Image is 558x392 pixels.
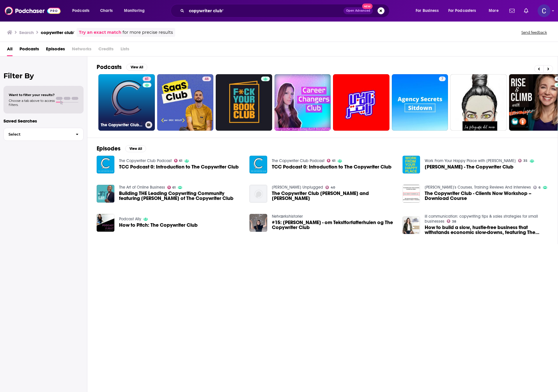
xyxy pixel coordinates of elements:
[9,93,55,97] span: Want to filter your results?
[538,4,550,17] button: Show profile menu
[174,159,183,162] a: 61
[325,186,335,189] a: 40
[15,15,64,20] div: Domain: [DOMAIN_NAME]
[176,4,395,17] div: Search podcasts, credits, & more...
[20,44,39,56] a: Podcasts
[205,76,209,82] span: 46
[507,6,517,16] a: Show notifications dropdown
[97,156,114,173] a: TCC Podcast 0: Introduction to The Copywriter Club
[119,191,243,201] span: Building THE Leading Copywriting Community featuring [PERSON_NAME] of The Copywriter Club
[272,214,303,219] a: Netværkshistorier
[97,185,114,203] img: Building THE Leading Copywriting Community featuring Rob Marsh of The Copywriter Club
[533,186,541,189] a: 6
[22,34,52,38] div: Domain Overview
[125,145,146,152] button: View All
[332,159,335,162] span: 61
[46,44,65,56] a: Episodes
[145,76,149,82] span: 61
[485,6,506,15] button: open menu
[16,34,20,38] img: tab_domain_overview_orange.svg
[97,145,146,152] a: EpisodesView All
[3,118,84,124] p: Saved Searches
[425,225,548,235] a: How to build a slow, hustle-free business that withstands economic slow-downs, featuring The Copy...
[143,77,151,81] a: 61
[98,74,155,131] a: 61The Copywriter Club Podcast
[403,156,420,173] img: Kira Hug - The Copywriter Club
[100,7,113,15] span: Charts
[425,191,548,201] a: The Copywriter Club - Clients Now Workshop – Download Course
[272,191,396,201] a: The Copywriter Club Kira Hug and Rob Marsh
[520,30,549,35] button: Send feedback
[167,186,176,189] a: 61
[121,44,129,56] span: Lists
[447,219,456,223] a: 38
[72,7,89,15] span: Podcasts
[444,6,485,15] button: open menu
[123,29,173,36] span: for more precise results
[97,63,122,71] h2: Podcasts
[272,185,323,190] a: Adil Amarsi Unplugged
[7,44,13,56] a: All
[96,6,116,15] a: Charts
[119,191,243,201] a: Building THE Leading Copywriting Community featuring Rob Marsh of The Copywriter Club
[101,123,143,127] h3: The Copywriter Club Podcast
[362,3,373,9] span: New
[157,74,214,131] a: 46
[5,5,61,16] img: Podchaser - Follow, Share and Rate Podcasts
[9,15,14,20] img: website_grey.svg
[518,159,527,162] a: 35
[441,76,443,82] span: 7
[79,29,121,36] a: Try an exact match
[425,214,538,224] a: ill communication: copywriting tips & sales strategies for small businesses
[119,185,165,190] a: The Art of Online Business
[412,6,446,15] button: open menu
[439,77,446,81] a: 7
[522,6,531,16] a: Show notifications dropdown
[327,159,335,162] a: 61
[19,30,34,35] h3: Search
[98,44,114,56] span: Credits
[119,164,239,169] span: TCC Podcast 0: Introduction to The Copywriter Club
[119,223,198,228] a: How to Pitch: The Copywriter Club
[538,4,550,17] span: Logged in as publicityxxtina
[403,217,420,234] img: How to build a slow, hustle-free business that withstands economic slow-downs, featuring The Copy...
[68,6,97,15] button: open menu
[452,220,456,223] span: 38
[58,34,63,38] img: tab_keywords_by_traffic_grey.svg
[4,132,71,136] span: Select
[126,64,147,71] button: View All
[403,185,420,203] img: The Copywriter Club - Clients Now Workshop – Download Course
[97,214,114,232] img: How to Pitch: The Copywriter Club
[120,6,152,15] button: open menu
[249,156,267,173] img: TCC Podcast 0: Introduction to The Copywriter Club
[249,185,267,203] img: The Copywriter Club Kira Hug and Rob Marsh
[272,220,396,230] a: #15: Per Andreasen - om Tekstforfatterhulen og The Copywriter Club
[172,186,176,189] span: 61
[425,164,513,169] span: [PERSON_NAME] - The Copywriter Club
[448,7,476,15] span: For Podcasters
[64,34,98,38] div: Keywords by Traffic
[272,164,392,169] a: TCC Podcast 0: Introduction to The Copywriter Club
[249,214,267,232] a: #15: Per Andreasen - om Tekstforfatterhulen og The Copywriter Club
[346,9,370,12] span: Open Advanced
[425,164,513,169] a: Kira Hug - The Copywriter Club
[72,44,91,56] span: Networks
[187,6,343,15] input: Search podcasts, credits, & more...
[425,185,531,190] a: Quentin's Courses, Training Reviews And Interviews
[41,30,74,35] h3: copywriter club'
[425,158,516,163] a: Work From Your Happy Place with Belinda Ellsworth
[343,7,373,14] button: Open AdvancedNew
[538,4,550,17] img: User Profile
[119,158,172,163] a: The Copywriter Club Podcast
